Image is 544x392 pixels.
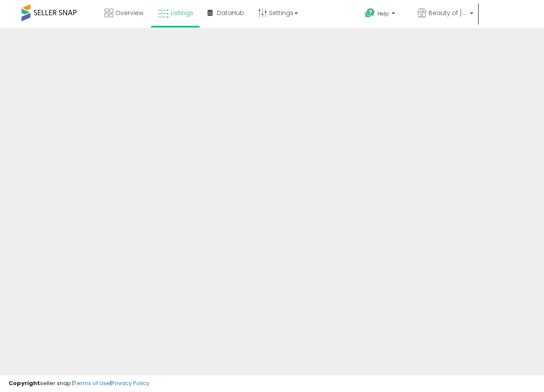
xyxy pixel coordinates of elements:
div: seller snap | | [9,380,149,388]
span: Beauty of [GEOGRAPHIC_DATA] [429,9,467,17]
strong: Copyright [9,379,40,387]
a: Help [358,1,410,28]
i: Get Help [365,8,375,19]
span: DataHub [217,9,244,17]
span: Overview [115,9,143,17]
span: Help [377,10,389,17]
a: Terms of Use [74,379,110,387]
span: Listings [171,9,193,17]
a: Privacy Policy [111,379,149,387]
